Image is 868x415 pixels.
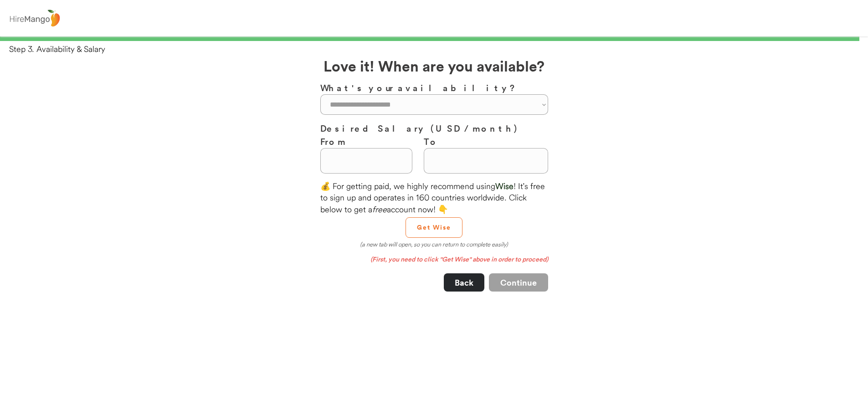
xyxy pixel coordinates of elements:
[320,135,412,148] h3: From
[320,122,548,135] h3: Desired Salary (USD / month)
[495,181,514,191] font: Wise
[370,255,548,264] em: (First, you need to click "Get Wise" above in order to proceed)
[324,55,544,77] h2: Love it! When are you available?
[424,135,548,148] h3: To
[320,180,548,215] div: 💰 For getting paid, we highly recommend using ! It's free to sign up and operates in 160 countrie...
[406,217,462,238] button: Get Wise
[372,204,387,215] em: free
[2,36,866,41] div: 99%
[444,273,484,292] button: Back
[9,43,868,55] div: Step 3. Availability & Salary
[360,241,508,248] em: (a new tab will open, so you can return to complete easily)
[320,81,548,94] h3: What's your availability?
[7,8,62,29] img: logo%20-%20hiremango%20gray.png
[489,273,548,292] button: Continue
